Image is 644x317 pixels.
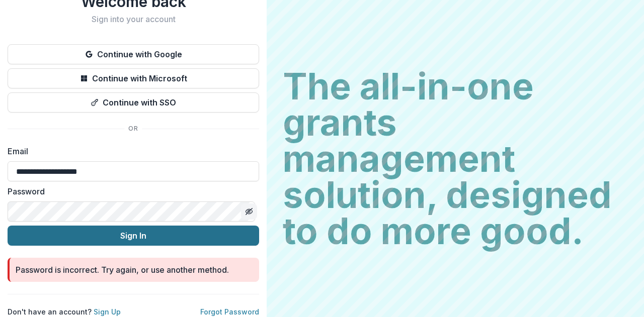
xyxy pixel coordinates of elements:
p: Don't have an account? [8,306,121,317]
a: Sign Up [94,307,121,316]
div: Password is incorrect. Try again, or use another method. [16,264,229,276]
h2: Sign into your account [8,15,259,24]
button: Toggle password visibility [241,203,257,220]
button: Continue with SSO [8,92,259,113]
a: Forgot Password [200,307,259,316]
label: Email [8,145,253,157]
label: Password [8,185,253,197]
button: Continue with Microsoft [8,68,259,88]
button: Sign In [8,226,259,246]
button: Continue with Google [8,44,259,64]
